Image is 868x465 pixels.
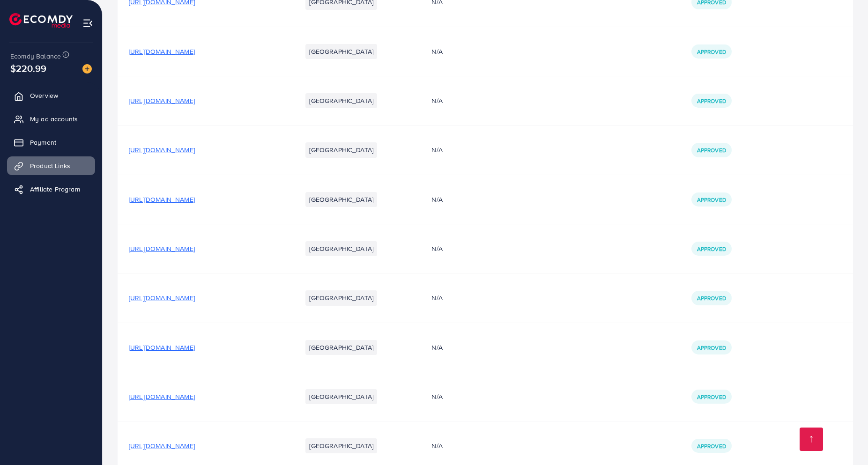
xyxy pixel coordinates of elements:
span: [URL][DOMAIN_NAME] [129,47,195,56]
img: menu [82,18,93,29]
span: N/A [431,441,442,450]
li: [GEOGRAPHIC_DATA] [305,44,377,59]
a: Affiliate Program [7,180,95,199]
a: Product Links [7,156,95,175]
a: Overview [7,86,95,105]
span: Approved [697,442,726,450]
a: Payment [7,133,95,152]
span: [URL][DOMAIN_NAME] [129,392,195,401]
img: image [82,64,92,74]
li: [GEOGRAPHIC_DATA] [305,290,377,305]
li: [GEOGRAPHIC_DATA] [305,192,377,207]
span: [URL][DOMAIN_NAME] [129,441,195,450]
li: [GEOGRAPHIC_DATA] [305,241,377,256]
span: N/A [431,145,442,155]
span: Overview [30,91,58,100]
span: Approved [697,344,726,352]
span: Payment [30,138,56,147]
span: [URL][DOMAIN_NAME] [129,145,195,155]
span: Approved [697,294,726,302]
span: $220.99 [10,61,46,75]
span: Approved [697,146,726,154]
span: [URL][DOMAIN_NAME] [129,293,195,303]
span: Approved [697,245,726,253]
span: [URL][DOMAIN_NAME] [129,195,195,204]
li: [GEOGRAPHIC_DATA] [305,340,377,355]
span: N/A [431,293,442,303]
span: N/A [431,244,442,253]
li: [GEOGRAPHIC_DATA] [305,438,377,453]
span: N/A [431,47,442,56]
iframe: Chat [828,423,861,458]
span: Approved [697,48,726,56]
img: logo [9,13,73,28]
span: N/A [431,96,442,105]
span: My ad accounts [30,114,78,124]
li: [GEOGRAPHIC_DATA] [305,142,377,157]
span: N/A [431,343,442,352]
span: Approved [697,393,726,401]
span: Approved [697,97,726,105]
span: Approved [697,196,726,204]
span: [URL][DOMAIN_NAME] [129,244,195,253]
span: [URL][DOMAIN_NAME] [129,343,195,352]
span: [URL][DOMAIN_NAME] [129,96,195,105]
li: [GEOGRAPHIC_DATA] [305,93,377,108]
span: Affiliate Program [30,185,80,194]
span: N/A [431,392,442,401]
span: N/A [431,195,442,204]
span: Product Links [30,161,70,170]
li: [GEOGRAPHIC_DATA] [305,389,377,404]
a: My ad accounts [7,110,95,128]
span: Ecomdy Balance [10,52,61,61]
